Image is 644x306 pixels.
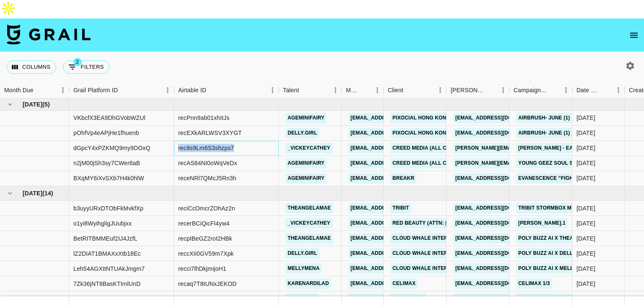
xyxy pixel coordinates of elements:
[346,82,359,99] div: Manager
[73,82,118,99] div: Grail Platform ID
[73,159,140,167] div: n2jM00jSh3sy7CWer8aB
[178,159,237,167] div: recAS84NI0oWqVeDx
[178,295,239,303] div: recXw1P4BIm0Y8wM7
[286,128,319,138] a: delly.girl
[403,84,415,96] button: Sort
[576,114,595,122] div: 19/06/2025
[178,82,206,99] div: Airtable ID
[63,60,109,74] button: Show filters
[388,82,403,99] div: Client
[69,82,174,99] div: Grail Platform ID
[390,218,492,228] a: Red Beauty (ATTN: [PERSON_NAME])
[286,278,331,289] a: karenardilad
[348,278,442,289] a: [EMAIL_ADDRESS][DOMAIN_NAME]
[34,84,45,96] button: Sort
[73,280,140,288] div: 7Zk36jNT6BasKTImlUnD
[286,113,327,123] a: ageminifairy
[73,204,143,213] div: b3uyyURxDTObFkMvkfXp
[178,265,226,273] div: recci7lhDkjmijoH1
[174,82,279,99] div: Airtable ID
[286,203,333,213] a: theangelamae
[178,144,234,152] div: rec8s9Lm6S3shzps7
[348,113,442,123] a: [EMAIL_ADDRESS][DOMAIN_NAME]
[485,84,497,96] button: Sort
[348,203,442,213] a: [EMAIL_ADDRESS][DOMAIN_NAME]
[509,82,572,99] div: Campaign (Type)
[516,143,601,153] a: [PERSON_NAME] - Easy Lover
[73,295,143,303] div: b1AxMxnAK4QRAf4E0g2t
[453,113,547,123] a: [EMAIL_ADDRESS][DOMAIN_NAME]
[73,265,145,273] div: Leh54AGXttNTUAkJmgm7
[497,84,509,96] button: Menu
[348,218,442,228] a: [EMAIL_ADDRESS][DOMAIN_NAME]
[514,82,548,99] div: Campaign (Type)
[73,174,144,182] div: BXqMY6iXvSXb7H4k0hlW
[73,114,145,122] div: VKbcfX3EA9DhGVobWZUl
[384,82,447,99] div: Client
[73,234,137,243] div: BetRITBMMEuf2IJ4JzfL
[23,189,42,197] span: [DATE]
[286,218,332,228] a: _vickeycathey
[451,82,485,99] div: [PERSON_NAME]
[548,84,560,96] button: Sort
[178,219,229,228] div: recerBCiQicFl4yw4
[516,233,608,244] a: poly buzz ai X theangelamaee
[4,187,16,199] button: hide children
[453,218,547,228] a: [EMAIL_ADDRESS][DOMAIN_NAME]
[4,82,34,99] div: Month Due
[390,113,474,123] a: Pixocial Hong Kong Limited
[453,143,590,153] a: [PERSON_NAME][EMAIL_ADDRESS][DOMAIN_NAME]
[612,84,625,96] button: Menu
[266,84,279,96] button: Menu
[57,84,69,96] button: Menu
[390,293,426,304] a: GLOWMODE
[286,158,327,169] a: ageminifairy
[453,128,547,138] a: [EMAIL_ADDRESS][DOMAIN_NAME]
[7,24,91,44] img: Grail Talent
[453,278,547,289] a: [EMAIL_ADDRESS][DOMAIN_NAME]
[178,204,235,213] div: reciCcOmcrZOhAz2n
[576,82,600,99] div: Date Created
[572,82,625,99] div: Date Created
[73,144,151,152] div: dGpcY4xPZKMQ9my9DOxQ
[348,248,442,259] a: [EMAIL_ADDRESS][DOMAIN_NAME]
[516,263,594,274] a: Poly buzz ai X Mellymena
[576,159,595,167] div: 28/06/2025
[371,84,384,96] button: Menu
[73,129,139,137] div: pOhfVp4eAPjHe1fhuenb
[178,174,236,182] div: receNRl7QMcJ5Rn3h
[626,27,642,44] button: open drawer
[576,219,595,228] div: 25/06/2025
[600,84,612,96] button: Sort
[161,84,174,96] button: Menu
[342,82,384,99] div: Manager
[390,278,418,289] a: Celimax
[283,82,299,99] div: Talent
[286,143,332,153] a: _vickeycathey
[576,249,595,258] div: 10/07/2025
[390,248,517,259] a: Cloud Whale Interactive Technology LLC
[348,173,442,184] a: [EMAIL_ADDRESS][DOMAIN_NAME]
[23,100,42,109] span: [DATE]
[279,82,342,99] div: Talent
[178,234,232,243] div: recpIBeGZ2roI2HBk
[73,249,141,258] div: lZ2DIAT1BMAXxXtb18Ec
[576,204,595,213] div: 22/07/2025
[453,203,547,213] a: [EMAIL_ADDRESS][DOMAIN_NAME]
[576,174,595,182] div: 19/06/2025
[390,173,416,184] a: Breakr
[390,128,474,138] a: Pixocial Hong Kong Limited
[390,263,517,274] a: Cloud Whale Interactive Technology LLC
[286,248,319,259] a: delly.girl
[453,263,547,274] a: [EMAIL_ADDRESS][DOMAIN_NAME]
[516,203,629,213] a: Tribit StormBox Mini+ Fun Music Tour
[434,84,447,96] button: Menu
[453,173,547,184] a: [EMAIL_ADDRESS][DOMAIN_NAME]
[516,218,568,228] a: [PERSON_NAME].1
[453,158,590,169] a: [PERSON_NAME][EMAIL_ADDRESS][DOMAIN_NAME]
[42,189,53,197] span: ( 14 )
[118,84,130,96] button: Sort
[453,248,547,259] a: [EMAIL_ADDRESS][DOMAIN_NAME]
[560,84,572,96] button: Menu
[516,113,572,123] a: Airbrush- June (1)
